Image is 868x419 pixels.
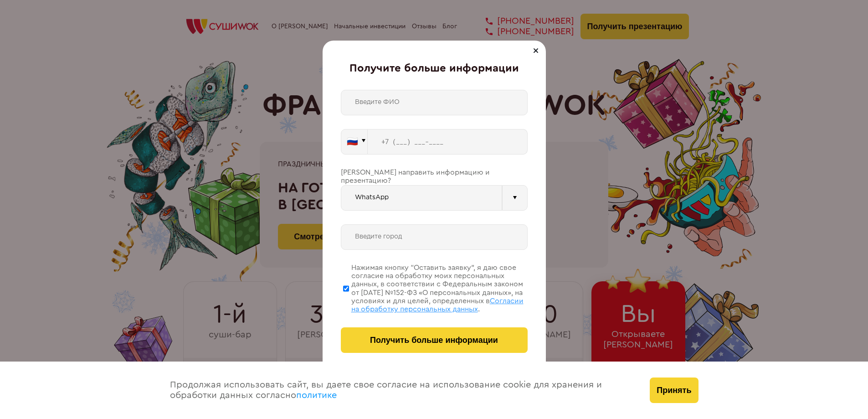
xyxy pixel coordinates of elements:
[341,168,528,185] div: [PERSON_NAME] направить информацию и презентацию?
[341,224,528,250] input: Введите город
[370,336,498,345] span: Получить больше информации
[341,62,528,75] div: Получите больше информации
[296,391,337,400] a: политике
[161,362,641,419] div: Продолжая использовать сайт, вы даете свое согласие на использование cookie для хранения и обрабо...
[341,90,528,115] input: Введите ФИО
[341,129,368,155] button: 🇷🇺
[351,297,524,313] span: Согласии на обработку персональных данных
[351,264,528,314] div: Нажимая кнопку “Оставить заявку”, я даю свое согласие на обработку моих персональных данных, в со...
[368,129,528,155] input: +7 (___) ___-____
[650,378,698,403] button: Принять
[341,327,528,353] button: Получить больше информации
